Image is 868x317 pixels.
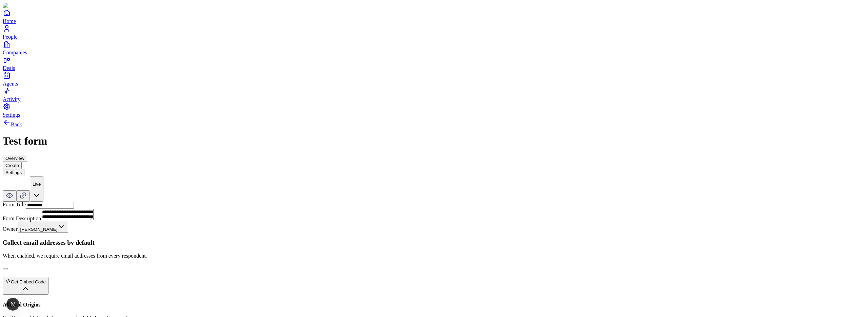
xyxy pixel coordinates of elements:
span: Deals [3,65,15,71]
button: Get Embed Code [3,277,48,295]
a: Activity [3,87,865,102]
h3: Collect email addresses by default [3,239,865,246]
span: Activity [3,96,20,102]
span: Companies [3,50,27,55]
a: Deals [3,56,865,71]
h4: Allowed Origins [3,302,865,308]
button: Create [3,162,22,169]
a: People [3,24,865,40]
span: People [3,34,18,40]
label: Form Title [3,202,26,207]
h1: Test form [3,135,865,147]
img: Item Brain Logo [3,3,44,9]
a: Agents [3,71,865,87]
span: Home [3,18,16,24]
a: Companies [3,40,865,55]
label: Form Description [3,216,41,221]
div: Get Embed Code [5,278,46,284]
a: Settings [3,102,865,118]
span: Settings [3,112,20,118]
a: Home [3,9,865,24]
label: Owner [3,226,18,232]
button: Overview [3,155,27,162]
p: When enabled, we require email addresses from every respondent. [3,253,865,259]
button: Settings [3,169,24,176]
span: Agents [3,81,18,87]
a: Back [3,122,22,127]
